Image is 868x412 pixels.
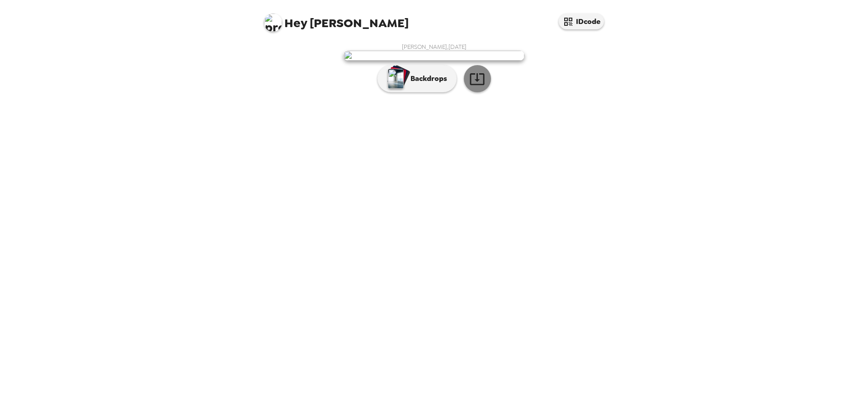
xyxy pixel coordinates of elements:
[284,15,307,31] span: Hey
[559,14,604,29] button: IDcode
[264,14,282,32] img: profile pic
[264,9,409,29] span: [PERSON_NAME]
[406,73,447,84] p: Backdrops
[402,43,467,51] span: [PERSON_NAME] , [DATE]
[377,65,457,92] button: Backdrops
[344,51,524,61] img: user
